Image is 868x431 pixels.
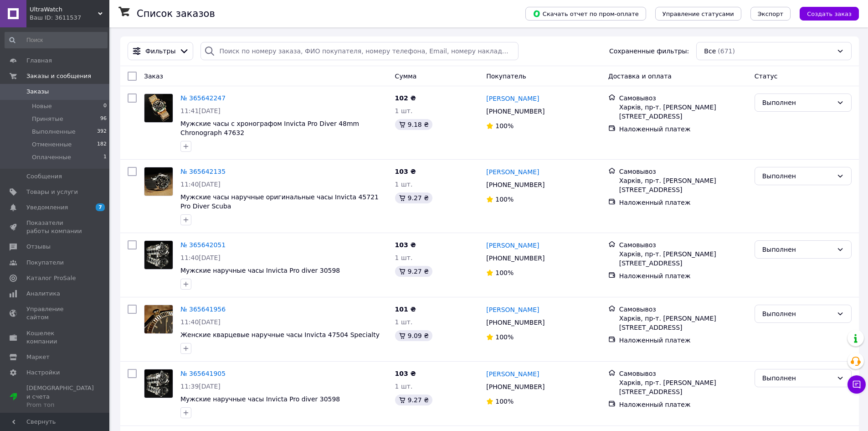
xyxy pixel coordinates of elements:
[144,167,173,196] img: Фото товару
[180,107,221,114] span: 11:41[DATE]
[144,305,173,333] img: Фото товару
[144,369,173,398] img: Фото товару
[395,119,432,130] div: 9.18 ₴
[26,290,60,298] span: Аналитика
[144,241,173,269] img: Фото товару
[486,369,539,379] a: [PERSON_NAME]
[395,330,432,341] div: 9.09 ₴
[704,47,716,56] span: Все
[619,336,747,345] div: Наложенный платеж
[608,73,672,80] span: Доставка и оплата
[100,115,107,123] span: 96
[180,241,226,249] a: № 365642051
[26,219,84,235] span: Показатели работы компании
[663,10,734,17] span: Управление статусами
[395,306,416,313] span: 101 ₴
[395,318,413,326] span: 1 шт.
[762,244,833,254] div: Выполнен
[32,115,63,123] span: Принятые
[395,395,432,405] div: 9.27 ₴
[533,10,639,18] span: Скачать отчет по пром-оплате
[26,305,84,322] span: Управление сайтом
[395,94,416,102] span: 102 ₴
[144,167,173,196] a: Фото товару
[495,333,514,341] span: 100%
[26,369,60,377] span: Настройки
[395,370,416,377] span: 103 ₴
[180,383,221,390] span: 11:39[DATE]
[180,168,226,175] a: № 365642135
[758,10,783,17] span: Экспорт
[180,331,380,338] a: Женские кварцевые наручные часы Invicta 47504 Specialty
[486,241,539,250] a: [PERSON_NAME]
[484,316,546,329] div: [PHONE_NUMBER]
[26,329,84,346] span: Кошелек компании
[619,369,747,378] div: Самовывоз
[395,254,413,261] span: 1 шт.
[26,401,94,409] div: Prom топ
[484,252,546,265] div: [PHONE_NUMBER]
[5,32,108,48] input: Поиск
[495,122,514,130] span: 100%
[755,73,778,80] span: Статус
[486,167,539,177] a: [PERSON_NAME]
[32,102,52,110] span: Новые
[495,196,514,203] span: 100%
[180,267,340,274] a: Мужские наручные часы Invicta Pro diver 30598
[395,168,416,175] span: 103 ₴
[180,318,221,326] span: 11:40[DATE]
[525,7,646,21] button: Скачать отчет по пром-оплате
[609,47,689,56] span: Сохраненные фильтры:
[180,94,226,102] a: № 365642247
[32,140,72,149] span: Отмененные
[655,7,741,21] button: Управление статусами
[395,383,413,390] span: 1 шт.
[145,47,175,56] span: Фильтры
[180,370,226,377] a: № 365641905
[619,198,747,207] div: Наложенный платеж
[26,243,51,251] span: Отзывы
[26,259,64,267] span: Покупатели
[484,178,546,191] div: [PHONE_NUMBER]
[180,181,221,188] span: 11:40[DATE]
[144,73,163,80] span: Заказ
[619,93,747,103] div: Самовывоз
[619,103,747,121] div: Харків, пр-т. [PERSON_NAME][STREET_ADDRESS]
[619,314,747,332] div: Харків, пр-т. [PERSON_NAME][STREET_ADDRESS]
[180,120,359,136] a: Мужские часы с хронографом Invicta Pro Diver 48mm Chronograph 47632
[97,128,107,136] span: 392
[200,42,518,60] input: Поиск по номеру заказа, ФИО покупателя, номеру телефона, Email, номеру накладной
[791,10,859,17] a: Создать заказ
[395,266,432,277] div: 9.27 ₴
[762,373,833,383] div: Выполнен
[718,47,735,55] span: (671)
[180,254,221,261] span: 11:40[DATE]
[495,398,514,405] span: 100%
[103,102,107,110] span: 0
[395,241,416,249] span: 103 ₴
[144,305,173,334] a: Фото товару
[144,369,173,398] a: Фото товару
[484,105,546,118] div: [PHONE_NUMBER]
[800,7,859,21] button: Создать заказ
[103,153,107,161] span: 1
[484,380,546,393] div: [PHONE_NUMBER]
[495,269,514,276] span: 100%
[26,274,76,282] span: Каталог ProSale
[486,94,539,103] a: [PERSON_NAME]
[395,107,413,114] span: 1 шт.
[30,14,109,22] div: Ваш ID: 3611537
[96,203,105,211] span: 7
[395,192,432,203] div: 9.27 ₴
[762,171,833,181] div: Выполнен
[144,240,173,270] a: Фото товару
[180,395,340,403] a: Мужские наручные часы Invicta Pro diver 30598
[619,400,747,409] div: Наложенный платеж
[26,88,49,96] span: Заказы
[26,384,94,409] span: [DEMOGRAPHIC_DATA] и счета
[395,73,417,80] span: Сумма
[619,125,747,134] div: Наложенный платеж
